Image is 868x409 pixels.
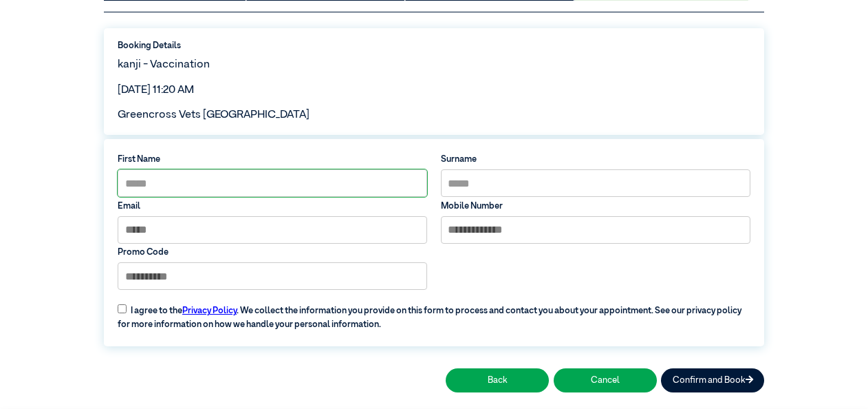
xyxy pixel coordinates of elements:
input: I agree to thePrivacy Policy. We collect the information you provide on this form to process and ... [118,304,127,313]
label: Mobile Number [441,200,750,213]
span: [DATE] 11:20 AM [118,85,194,96]
label: I agree to the . We collect the information you provide on this form to process and contact you a... [111,296,757,331]
button: Back [446,368,549,392]
button: Cancel [554,368,657,392]
span: Greencross Vets [GEOGRAPHIC_DATA] [118,109,310,120]
span: kanji - Vaccination [118,59,210,70]
label: Surname [441,153,750,166]
label: Email [118,200,427,213]
label: First Name [118,153,427,166]
label: Booking Details [118,39,750,52]
a: Privacy Policy [182,306,237,315]
label: Promo Code [118,246,427,259]
button: Confirm and Book [661,368,764,392]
